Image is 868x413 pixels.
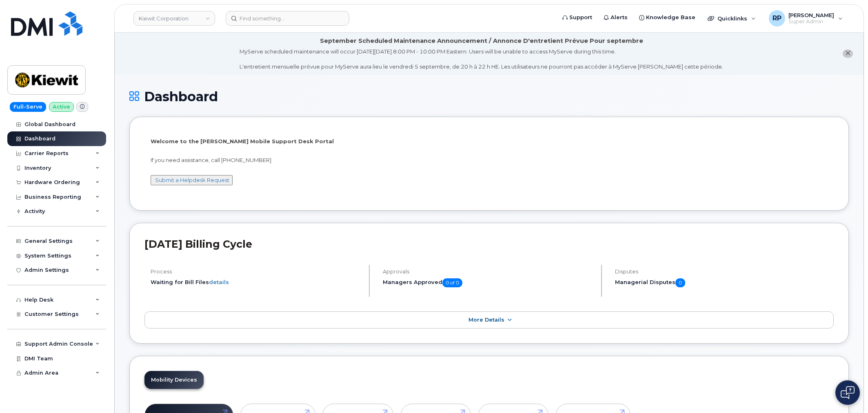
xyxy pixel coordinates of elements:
[155,177,229,183] a: Submit a Helpdesk Request
[144,371,204,389] a: Mobility Devices
[151,175,233,185] button: Submit a Helpdesk Request
[383,278,594,287] h5: Managers Approved
[675,278,685,287] span: 0
[151,269,362,275] h4: Process
[151,138,828,145] p: Welcome to the [PERSON_NAME] Mobile Support Desk Portal
[468,317,504,323] span: More Details
[383,269,594,275] h4: Approvals
[144,238,834,250] h2: [DATE] Billing Cycle
[615,278,834,287] h5: Managerial Disputes
[129,89,849,104] h1: Dashboard
[151,156,828,164] p: If you need assistance, call [PHONE_NUMBER]
[151,278,362,286] li: Waiting for Bill Files
[320,37,643,45] div: September Scheduled Maintenance Announcement / Annonce D'entretient Prévue Pour septembre
[841,386,855,399] img: Open chat
[442,278,462,287] span: 0 of 0
[843,49,853,58] button: close notification
[240,48,723,71] div: MyServe scheduled maintenance will occur [DATE][DATE] 8:00 PM - 10:00 PM Eastern. Users will be u...
[209,279,229,285] a: details
[615,269,834,275] h4: Disputes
